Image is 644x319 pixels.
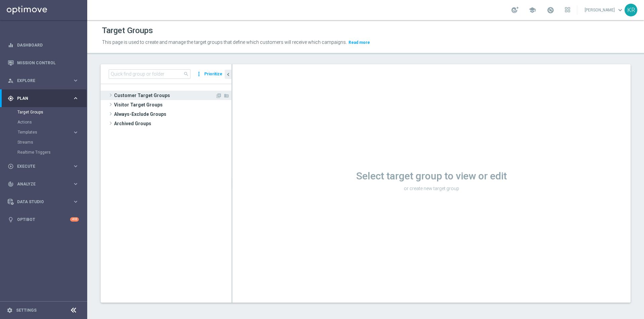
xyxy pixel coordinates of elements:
[8,95,72,101] div: Plan
[8,42,14,48] i: equalizer
[224,93,229,98] i: Add Folder
[348,39,371,46] button: Read more
[72,77,79,84] i: keyboard_arrow_right
[109,69,191,79] input: Quick find group or folder
[16,308,37,312] a: Settings
[7,43,79,48] button: equalizer Dashboard
[114,109,231,119] span: Always-Exclude Groups
[72,181,79,187] i: keyboard_arrow_right
[625,4,637,16] div: KR
[17,127,87,137] div: Templates
[17,117,87,127] div: Actions
[216,93,221,98] i: Add Target group
[17,140,70,145] a: Streams
[8,54,79,72] div: Mission Control
[196,69,202,79] i: more_vert
[8,163,14,169] i: play_circle_outline
[17,96,72,100] span: Plan
[8,78,72,84] div: Explore
[183,71,189,77] span: search
[17,147,87,157] div: Realtime Triggers
[7,164,79,169] button: play_circle_outline Execute keyboard_arrow_right
[225,70,231,79] button: chevron_left
[7,181,79,187] button: track_changes Analyze keyboard_arrow_right
[72,198,79,205] i: keyboard_arrow_right
[7,199,79,205] button: Data Studio keyboard_arrow_right
[102,26,153,35] h1: Target Groups
[8,36,79,54] div: Dashboard
[17,119,70,125] a: Actions
[17,36,79,54] a: Dashboard
[72,129,79,136] i: keyboard_arrow_right
[72,95,79,101] i: keyboard_arrow_right
[17,150,70,155] a: Realtime Triggers
[17,109,70,115] a: Target Groups
[8,163,72,169] div: Execute
[72,163,79,169] i: keyboard_arrow_right
[17,211,70,228] a: Optibot
[114,100,231,109] span: Visitor Target Groups
[8,95,14,101] i: gps_fixed
[8,181,14,187] i: track_changes
[203,70,223,79] button: Prioritize
[17,130,79,135] button: Templates keyboard_arrow_right
[7,78,79,83] button: person_search Explore keyboard_arrow_right
[8,211,79,228] div: Optibot
[7,60,79,66] button: Mission Control
[529,6,536,14] span: school
[102,39,347,45] span: This page is used to create and manage the target groups that define which customers will receive...
[70,217,79,222] div: +10
[17,137,87,147] div: Streams
[17,54,79,72] a: Mission Control
[8,181,72,187] div: Analyze
[17,79,72,83] span: Explore
[232,185,631,191] p: or create new target group
[8,199,72,205] div: Data Studio
[114,91,215,100] span: Customer Target Groups
[8,217,14,223] i: lightbulb
[7,217,79,222] button: lightbulb Optibot +10
[17,164,72,168] span: Execute
[7,96,79,101] button: gps_fixed Plan keyboard_arrow_right
[225,71,231,78] i: chevron_left
[17,182,72,186] span: Analyze
[114,119,231,128] span: Archived Groups
[17,107,87,117] div: Target Groups
[18,130,72,134] div: Templates
[17,200,72,204] span: Data Studio
[232,170,631,182] h1: Select target group to view or edit
[616,6,624,14] span: keyboard_arrow_down
[8,78,14,84] i: person_search
[7,307,13,313] i: settings
[584,5,625,15] a: [PERSON_NAME]keyboard_arrow_down
[18,130,66,134] span: Templates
